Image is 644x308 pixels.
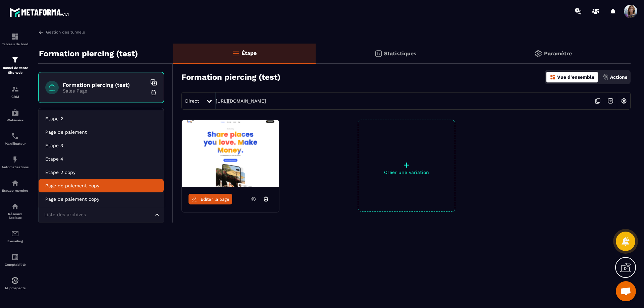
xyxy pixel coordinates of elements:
[2,189,29,192] p: Espace membre
[534,50,542,58] img: setting-gr.5f69749f.svg
[182,120,279,187] img: image
[550,74,556,80] img: dashboard-orange.40269519.svg
[11,109,19,117] img: automations
[150,89,157,96] img: trash
[11,202,19,210] img: social-network
[45,182,157,189] p: Page de paiement copy
[201,197,229,202] span: Éditer la page
[2,51,29,80] a: formationformationTunnel de vente Site web
[358,170,455,175] p: Créer une variation
[2,142,29,145] p: Planificateur
[63,82,147,88] h6: Formation piercing (test)
[45,169,157,176] p: Étape 2 copy
[2,104,29,127] a: automationsautomationsWebinaire
[544,50,572,57] p: Paramètre
[2,118,29,122] p: Webinaire
[241,50,257,56] p: Étape
[185,98,199,104] span: Direct
[2,42,29,46] p: Tableau de bord
[2,66,29,75] p: Tunnel de vente Site web
[2,286,29,290] p: IA prospects
[45,142,157,149] p: Étape 3
[38,29,44,35] img: arrow
[2,95,29,99] p: CRM
[384,50,417,57] p: Statistiques
[38,207,164,223] div: Search for option
[11,33,19,41] img: formation
[2,150,29,174] a: automationsautomationsAutomatisations
[616,281,636,301] div: Ouvrir le chat
[38,29,85,35] a: Gestion des tunnels
[216,98,266,104] a: [URL][DOMAIN_NAME]
[11,156,19,164] img: automations
[2,239,29,243] p: E-mailing
[11,179,19,187] img: automations
[610,74,627,80] p: Actions
[232,49,240,57] img: bars-o.4a397970.svg
[11,56,19,64] img: formation
[2,127,29,150] a: schedulerschedulerPlanificateur
[557,74,594,80] p: Vue d'ensemble
[2,80,29,104] a: formationformationCRM
[189,194,232,204] a: Éditer la page
[2,263,29,266] p: Comptabilité
[63,88,147,94] p: Sales Page
[2,174,29,197] a: automationsautomationsEspace membre
[2,197,29,225] a: social-networksocial-networkRéseaux Sociaux
[9,6,70,18] img: logo
[604,95,617,107] img: arrow-next.bcc2205e.svg
[43,211,153,219] input: Search for option
[11,132,19,140] img: scheduler
[45,196,157,202] p: Page de paiement copy
[11,230,19,238] img: email
[45,129,157,135] p: Page de paiement
[374,50,382,58] img: stats.20deebd0.svg
[39,47,138,60] p: Formation piercing (test)
[181,72,280,82] h3: Formation piercing (test)
[2,225,29,248] a: emailemailE-mailing
[2,165,29,169] p: Automatisations
[45,156,157,162] p: Étape 4
[11,85,19,93] img: formation
[2,212,29,220] p: Réseaux Sociaux
[603,74,609,80] img: actions.d6e523a2.png
[2,27,29,51] a: formationformationTableau de bord
[11,253,19,261] img: accountant
[618,95,630,107] img: setting-w.858f3a88.svg
[2,248,29,271] a: accountantaccountantComptabilité
[358,160,455,170] p: +
[45,115,157,122] p: Etape 2
[11,276,19,285] img: automations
